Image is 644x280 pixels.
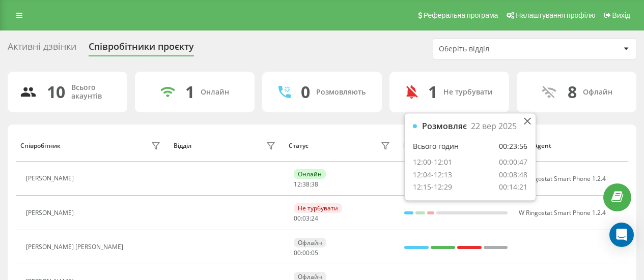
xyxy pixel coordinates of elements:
[174,142,191,149] div: Відділ
[294,215,318,222] div: : :
[294,203,342,213] div: Не турбувати
[413,182,452,192] div: 12:15-12:29
[428,82,437,102] div: 1
[413,170,452,180] div: 12:04-12:13
[26,209,76,216] div: [PERSON_NAME]
[311,214,318,223] span: 24
[201,88,229,97] div: Онлайн
[8,41,76,57] div: Активні дзвінки
[439,45,561,53] div: Оберіть відділ
[294,248,301,257] span: 00
[20,142,61,149] div: Співробітник
[316,88,366,97] div: Розмовляють
[499,182,527,192] div: 00:14:21
[294,214,301,223] span: 00
[311,180,318,189] span: 38
[568,82,577,102] div: 8
[185,82,194,102] div: 1
[413,158,452,167] div: 12:00-12:01
[294,169,326,179] div: Онлайн
[518,142,624,149] div: User Agent
[424,11,498,19] span: Реферальна програма
[443,88,493,97] div: Не турбувати
[471,121,517,131] div: 22 вер 2025
[302,214,310,223] span: 03
[71,83,115,101] div: Всього акаунтів
[301,82,310,102] div: 0
[403,142,509,149] div: В статусі
[499,158,527,167] div: 00:00:47
[294,180,301,189] span: 12
[583,88,612,97] div: Офлайн
[294,181,318,188] div: : :
[26,175,76,182] div: [PERSON_NAME]
[499,170,527,180] div: 00:08:48
[519,208,606,217] span: W Ringostat Smart Phone 1.2.4
[311,248,318,257] span: 05
[294,238,326,247] div: Офлайн
[89,41,194,57] div: Співробітники проєкту
[413,142,459,152] div: Всього годин
[516,11,595,19] span: Налаштування профілю
[47,82,65,102] div: 10
[422,121,467,131] div: Розмовляє
[499,142,527,152] div: 00:23:56
[26,243,126,251] div: [PERSON_NAME] [PERSON_NAME]
[294,250,318,257] div: : :
[609,223,634,247] div: Open Intercom Messenger
[519,174,606,183] span: W Ringostat Smart Phone 1.2.4
[612,11,630,19] span: Вихід
[302,248,310,257] span: 00
[289,142,309,149] div: Статус
[302,180,310,189] span: 38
